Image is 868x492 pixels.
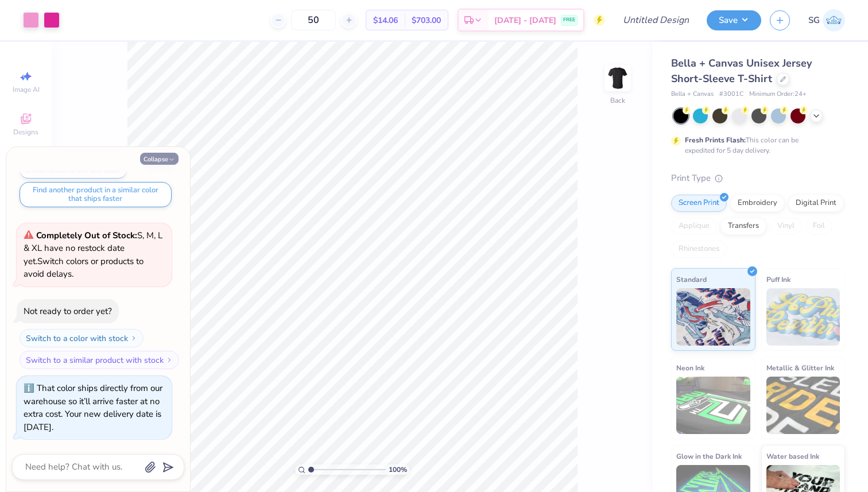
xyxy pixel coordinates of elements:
[140,153,179,165] button: Collapse
[20,351,179,369] button: Switch to a similar product with stock
[676,273,707,285] span: Standard
[707,10,761,30] button: Save
[166,357,173,363] img: Switch to a similar product with stock
[766,450,819,462] span: Water based Ink
[766,377,840,434] img: Metallic & Glitter Ink
[563,16,575,24] span: FREE
[685,135,826,156] div: This color can be expedited for 5 day delivery.
[24,305,112,317] div: Not ready to order yet?
[676,377,750,434] img: Neon Ink
[808,9,845,32] a: SG
[671,172,845,185] div: Print Type
[720,218,766,235] div: Transfers
[24,230,162,280] span: S, M, L & XL have no restock date yet. Switch colors or products to avoid delays.
[671,56,812,86] span: Bella + Canvas Unisex Jersey Short-Sleeve T-Shirt
[749,90,807,99] span: Minimum Order: 24 +
[389,464,407,475] span: 100 %
[614,9,698,32] input: Untitled Design
[788,195,844,212] div: Digital Print
[730,195,785,212] div: Embroidery
[13,127,38,137] span: Designs
[808,14,820,27] span: SG
[823,9,845,32] img: Shane Gray
[20,162,127,179] button: Switch back to the last color
[676,450,742,462] span: Glow in the Dark Ink
[770,218,802,235] div: Vinyl
[24,382,162,433] div: That color ships directly from our warehouse so it’ll arrive faster at no extra cost. Your new de...
[766,362,834,374] span: Metallic & Glitter Ink
[373,14,398,26] span: $14.06
[13,85,40,94] span: Image AI
[671,90,714,99] span: Bella + Canvas
[20,182,172,207] button: Find another product in a similar color that ships faster
[766,288,840,346] img: Puff Ink
[20,329,144,347] button: Switch to a color with stock
[412,14,441,26] span: $703.00
[130,335,137,342] img: Switch to a color with stock
[671,195,727,212] div: Screen Print
[606,67,629,90] img: Back
[610,95,625,106] div: Back
[719,90,743,99] span: # 3001C
[494,14,556,26] span: [DATE] - [DATE]
[805,218,832,235] div: Foil
[766,273,790,285] span: Puff Ink
[671,218,717,235] div: Applique
[291,10,336,30] input: – –
[671,241,727,258] div: Rhinestones
[36,230,137,241] strong: Completely Out of Stock:
[685,135,746,145] strong: Fresh Prints Flash:
[676,362,704,374] span: Neon Ink
[676,288,750,346] img: Standard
